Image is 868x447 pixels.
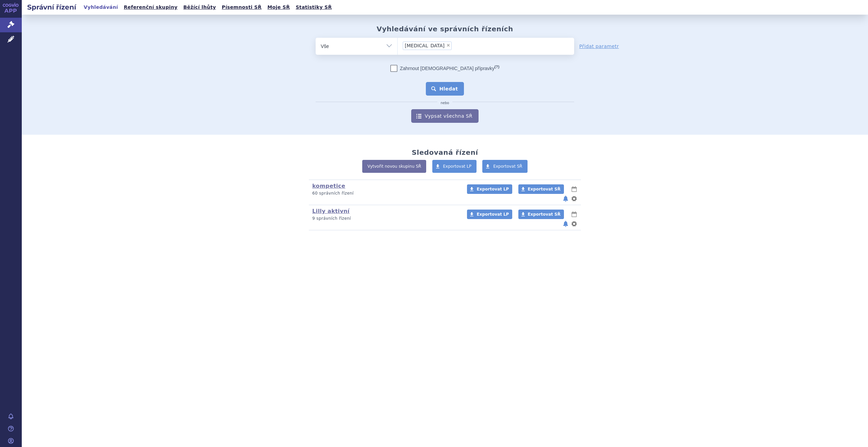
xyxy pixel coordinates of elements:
input: [MEDICAL_DATA] [454,41,482,50]
a: Běžící lhůty [181,3,218,12]
span: Exportovat SŘ [528,212,561,217]
i: nebo [437,101,453,105]
a: Referenční skupiny [122,3,180,12]
a: Exportovat LP [467,210,512,219]
p: 60 správních řízení [312,191,458,196]
a: Vyhledávání [82,3,120,12]
span: Exportovat LP [477,212,509,217]
button: lhůty [571,210,578,218]
a: Přidat parametr [579,43,619,50]
span: Exportovat SŘ [493,164,522,169]
h2: Sledovaná řízení [412,148,478,156]
abbr: (?) [495,65,499,69]
a: Moje SŘ [265,3,292,12]
span: [MEDICAL_DATA] [405,43,445,48]
span: × [446,43,450,47]
h2: Vyhledávání ve správních řízeních [377,25,513,33]
button: nastavení [571,195,578,203]
a: Exportovat SŘ [482,160,528,173]
a: Exportovat SŘ [518,184,564,194]
a: Písemnosti SŘ [220,3,264,12]
a: Vypsat všechna SŘ [411,109,479,123]
button: nastavení [571,220,578,228]
a: Vytvořit novou skupinu SŘ [362,160,426,173]
button: notifikace [562,220,569,228]
span: Exportovat SŘ [528,187,561,192]
button: Hledat [426,82,464,96]
span: Exportovat LP [443,164,472,169]
a: Exportovat LP [432,160,477,173]
p: 9 správních řízení [312,216,458,221]
button: notifikace [562,195,569,203]
a: Lilly aktivní [312,208,350,214]
a: Statistiky SŘ [294,3,334,12]
span: Exportovat LP [477,187,509,192]
a: kompetice [312,183,345,189]
h2: Správní řízení [22,2,82,12]
label: Zahrnout [DEMOGRAPHIC_DATA] přípravky [390,65,499,72]
a: Exportovat SŘ [518,210,564,219]
button: lhůty [571,185,578,193]
a: Exportovat LP [467,184,512,194]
